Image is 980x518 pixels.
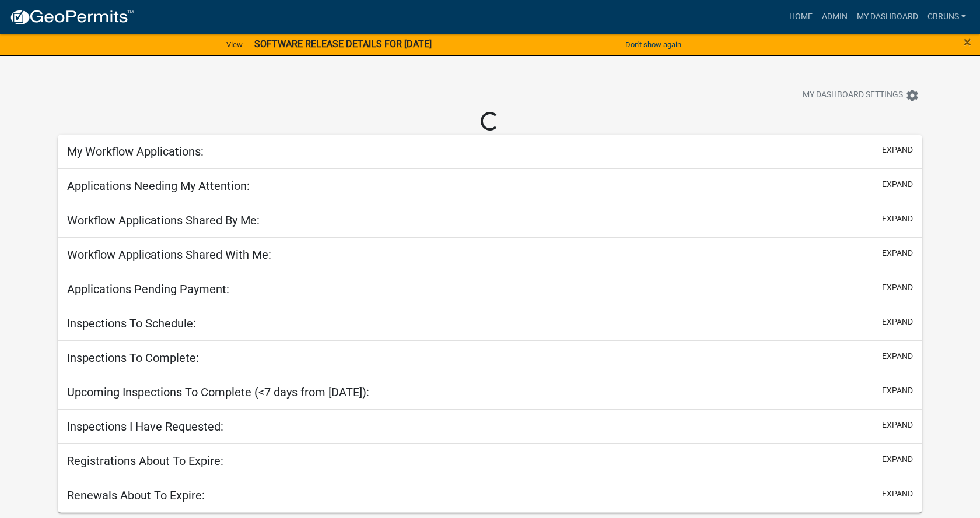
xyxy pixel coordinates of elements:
[803,89,903,103] span: My Dashboard Settings
[67,420,223,434] h5: Inspections I Have Requested:
[67,351,199,365] h5: Inspections To Complete:
[882,419,913,431] button: expand
[882,213,913,225] button: expand
[254,38,432,50] strong: SOFTWARE RELEASE DETAILS FOR [DATE]
[882,453,913,466] button: expand
[67,248,271,262] h5: Workflow Applications Shared With Me:
[67,145,204,158] h5: My Workflow Applications:
[793,84,929,107] button: My Dashboard Settingssettings
[964,34,971,50] span: ×
[882,316,913,328] button: expand
[67,179,250,193] h5: Applications Needing My Attention:
[964,35,971,49] button: Close
[882,247,913,259] button: expand
[882,178,913,191] button: expand
[923,6,971,28] a: cbruns
[817,6,852,28] a: Admin
[882,488,913,500] button: expand
[785,6,817,28] a: Home
[222,35,247,54] a: View
[621,35,686,54] button: Don't show again
[852,6,923,28] a: My Dashboard
[905,89,919,103] i: settings
[882,281,913,294] button: expand
[882,385,913,397] button: expand
[67,316,196,330] h5: Inspections To Schedule:
[67,385,369,399] h5: Upcoming Inspections To Complete (<7 days from [DATE]):
[67,213,260,227] h5: Workflow Applications Shared By Me:
[67,282,229,296] h5: Applications Pending Payment:
[882,144,913,156] button: expand
[882,350,913,362] button: expand
[67,488,205,502] h5: Renewals About To Expire:
[67,454,223,468] h5: Registrations About To Expire:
